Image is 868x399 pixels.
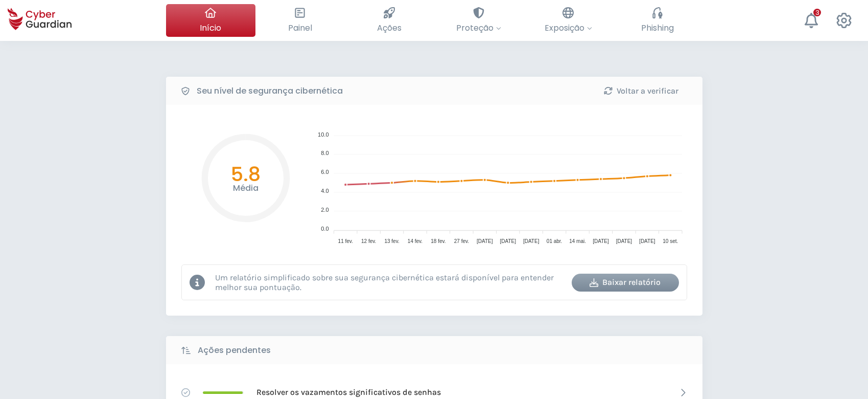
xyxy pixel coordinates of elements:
button: Início [166,4,255,37]
button: Proteção [434,4,524,37]
tspan: 18 fev. [431,238,445,244]
tspan: 6.0 [321,169,329,175]
tspan: 12 fev. [361,238,376,244]
tspan: 13 fev. [384,238,399,244]
tspan: 14 fev. [407,238,422,244]
p: Um relatório simplificado sobre sua segurança cibernética estará disponível para entender melhor ... [215,273,564,292]
tspan: [DATE] [500,238,516,244]
tspan: 2.0 [321,207,329,213]
tspan: 10 set. [663,238,678,244]
tspan: [DATE] [639,238,655,244]
tspan: 01 abr. [546,238,562,244]
div: Baixar relatório [579,276,671,289]
div: 3 [813,9,821,16]
tspan: [DATE] [523,238,539,244]
span: Exposição [545,21,592,34]
span: Ações [377,21,402,34]
span: Phishing [641,21,674,34]
tspan: 0.0 [321,226,329,232]
tspan: [DATE] [477,238,493,244]
span: Proteção [456,21,501,34]
button: Baixar relatório [572,274,679,292]
tspan: [DATE] [593,238,609,244]
tspan: 4.0 [321,188,329,194]
b: Ações pendentes [198,344,271,357]
tspan: 11 fev. [338,238,353,244]
button: Voltar a verificar [588,82,695,100]
span: Início [200,21,221,34]
b: Seu nível de segurança cibernética [197,85,343,97]
tspan: 10.0 [318,131,329,138]
div: Voltar a verificar [595,85,687,97]
p: Resolver os vazamentos significativos de senhas [256,387,441,398]
button: Phishing [613,4,702,37]
tspan: 8.0 [321,150,329,156]
button: Painel [255,4,345,37]
tspan: [DATE] [616,238,632,244]
tspan: 14 mai. [569,238,586,244]
span: Painel [288,21,312,34]
button: Exposição [524,4,613,37]
tspan: 27 fev. [454,238,468,244]
button: Ações [345,4,434,37]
